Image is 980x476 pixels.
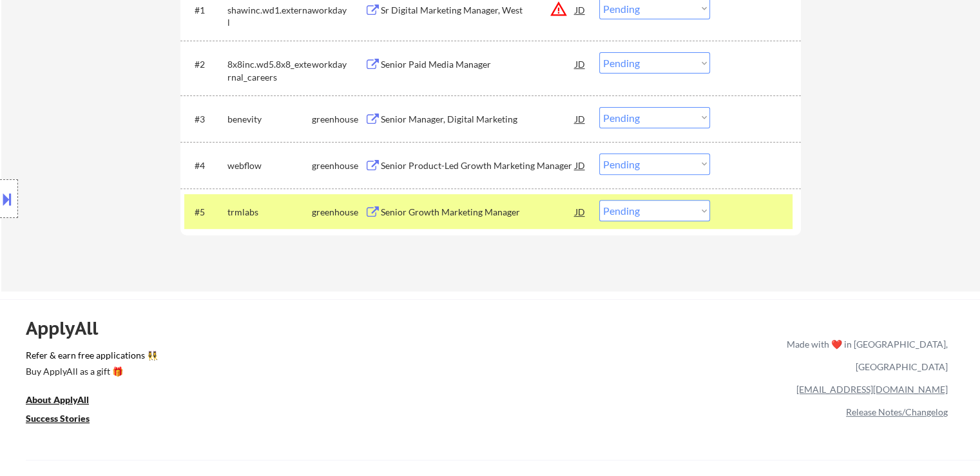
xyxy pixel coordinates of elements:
div: trmlabs [227,206,312,219]
div: greenhouse [312,159,365,172]
div: webflow [227,159,312,172]
div: Made with ❤️ in [GEOGRAPHIC_DATA], [GEOGRAPHIC_DATA] [782,333,948,378]
a: Buy ApplyAll as a gift 🎁 [26,364,155,381]
div: Senior Paid Media Manager [381,58,575,71]
a: Refer & earn free applications 👯‍♀️ [26,351,517,364]
div: benevity [227,113,312,126]
u: About ApplyAll [26,394,89,405]
div: JD [574,154,587,177]
div: Senior Growth Marketing Manager [381,206,575,219]
div: workday [312,58,365,71]
div: Senior Product-Led Growth Marketing Manager [381,159,575,172]
u: Success Stories [26,413,90,424]
div: #2 [195,58,217,71]
a: [EMAIL_ADDRESS][DOMAIN_NAME] [796,384,948,395]
div: JD [574,107,587,130]
div: Sr Digital Marketing Manager, West [381,4,575,17]
div: workday [312,4,365,17]
a: About ApplyAll [26,393,107,409]
div: greenhouse [312,206,365,219]
div: ApplyAll [26,317,113,339]
div: JD [574,52,587,75]
div: shawinc.wd1.external [227,4,312,29]
div: #1 [195,4,217,17]
div: greenhouse [312,113,365,126]
div: Buy ApplyAll as a gift 🎁 [26,367,155,376]
a: Release Notes/Changelog [846,406,948,417]
div: Senior Manager, Digital Marketing [381,113,575,126]
div: 8x8inc.wd5.8x8_external_careers [227,58,312,83]
a: Success Stories [26,412,107,428]
div: JD [574,200,587,223]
